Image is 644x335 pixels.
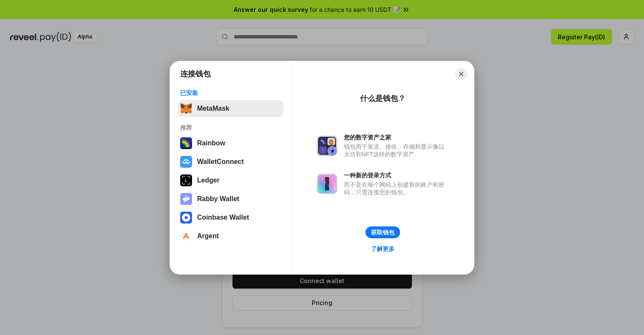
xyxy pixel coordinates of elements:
div: Argent [197,232,219,240]
div: 一种新的登录方式 [344,172,449,179]
div: Rainbow [197,139,225,147]
button: WalletConnect [178,153,284,170]
div: 已安装 [180,89,281,97]
div: 了解更多 [371,245,395,253]
img: svg+xml,%3Csvg%20fill%3D%22none%22%20height%3D%2233%22%20viewBox%3D%220%200%2035%2033%22%20width%... [180,103,192,114]
div: WalletConnect [197,158,244,166]
div: 推荐 [180,124,281,131]
button: Argent [178,228,284,245]
div: Coinbase Wallet [197,214,249,221]
img: svg+xml,%3Csvg%20width%3D%2228%22%20height%3D%2228%22%20viewBox%3D%220%200%2028%2028%22%20fill%3D... [180,212,192,223]
img: svg+xml,%3Csvg%20xmlns%3D%22http%3A%2F%2Fwww.w3.org%2F2000%2Fsvg%22%20width%3D%2228%22%20height%3... [180,174,192,186]
img: svg+xml,%3Csvg%20width%3D%2228%22%20height%3D%2228%22%20viewBox%3D%220%200%2028%2028%22%20fill%3D... [180,230,192,242]
div: 您的数字资产之家 [344,133,449,141]
button: 获取钱包 [365,226,400,238]
button: Close [455,68,467,80]
button: Ledger [178,172,284,189]
img: svg+xml,%3Csvg%20xmlns%3D%22http%3A%2F%2Fwww.w3.org%2F2000%2Fsvg%22%20fill%3D%22none%22%20viewBox... [317,136,337,156]
button: Rainbow [178,135,284,152]
button: Rabby Wallet [178,191,284,207]
img: svg+xml,%3Csvg%20width%3D%22120%22%20height%3D%22120%22%20viewBox%3D%220%200%20120%20120%22%20fil... [180,137,192,149]
a: 了解更多 [366,243,400,254]
div: Ledger [197,177,219,184]
h1: 连接钱包 [180,69,211,79]
div: 钱包用于发送、接收、存储和显示像以太坊和NFT这样的数字资产。 [344,143,449,158]
img: svg+xml,%3Csvg%20xmlns%3D%22http%3A%2F%2Fwww.w3.org%2F2000%2Fsvg%22%20fill%3D%22none%22%20viewBox... [180,193,192,205]
div: Rabby Wallet [197,195,239,203]
div: 获取钱包 [371,229,395,236]
div: MetaMask [197,105,229,112]
button: Coinbase Wallet [178,209,284,226]
img: svg+xml,%3Csvg%20xmlns%3D%22http%3A%2F%2Fwww.w3.org%2F2000%2Fsvg%22%20fill%3D%22none%22%20viewBox... [317,174,337,194]
div: 而不是在每个网站上创建新的账户和密码，只需连接您的钱包。 [344,181,449,196]
div: 什么是钱包？ [360,93,406,103]
img: svg+xml,%3Csvg%20width%3D%2228%22%20height%3D%2228%22%20viewBox%3D%220%200%2028%2028%22%20fill%3D... [180,156,192,168]
button: MetaMask [178,100,284,117]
